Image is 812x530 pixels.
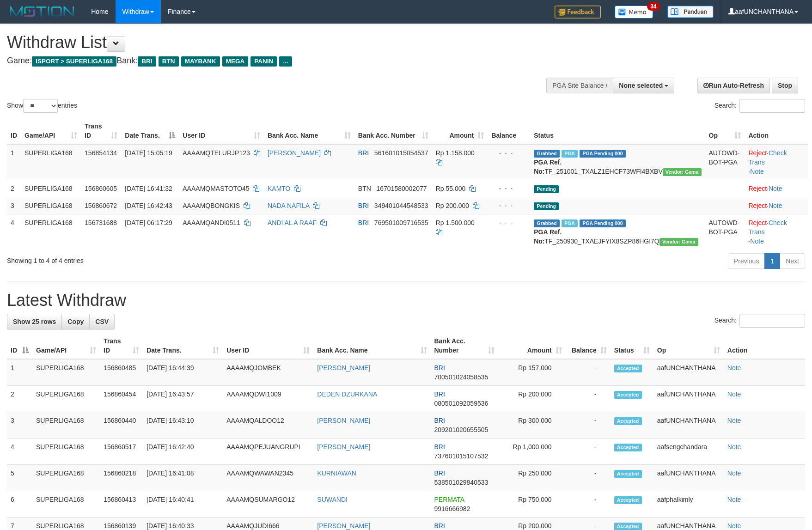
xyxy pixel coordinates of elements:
[530,214,705,250] td: TF_250930_TXAEJFYIX8SZP86HGI7Q
[436,185,466,192] span: Rp 55.000
[434,443,445,451] span: BRI
[780,253,805,269] a: Next
[566,439,611,465] td: -
[7,144,21,180] td: 1
[432,118,488,144] th: Amount: activate to sort column ascending
[264,118,354,144] th: Bank Acc. Name: activate to sort column ascending
[434,426,488,433] span: Copy 209201020655505 to clipboard
[7,359,32,386] td: 1
[32,439,100,465] td: SUPERLIGA168
[562,219,578,227] span: Marked by aafromsomean
[100,439,143,465] td: 156860517
[705,214,745,250] td: AUTOWD-BOT-PGA
[358,202,369,209] span: BRI
[555,6,601,18] img: Feedback.jpg
[566,491,611,518] td: -
[745,118,808,144] th: Action
[727,522,741,530] a: Note
[653,359,724,386] td: aafUNCHANTHANA
[727,496,741,503] a: Note
[143,412,223,439] td: [DATE] 16:43:10
[436,202,469,209] span: Rp 200.000
[223,333,313,359] th: User ID: activate to sort column ascending
[748,149,787,166] a: Check Trans
[7,197,21,214] td: 3
[61,314,90,329] a: Copy
[727,469,741,477] a: Note
[748,149,767,157] a: Reject
[434,496,464,503] span: PERMATA
[530,144,705,180] td: TF_251001_TXALZ1EHCF73WFI4BXBV
[580,150,626,158] span: PGA Pending
[491,184,526,193] div: - - -
[21,180,81,197] td: SUPERLIGA168
[498,439,566,465] td: Rp 1,000,000
[724,333,805,359] th: Action
[89,314,115,329] a: CSV
[739,99,805,113] input: Search:
[764,253,780,269] a: 1
[705,118,745,144] th: Op: activate to sort column ascending
[358,219,369,226] span: BRI
[436,219,475,226] span: Rp 1.500.000
[434,364,445,372] span: BRI
[7,5,77,18] img: MOTION_logo.png
[7,291,805,310] h1: Latest Withdraw
[705,144,745,180] td: AUTOWD-BOT-PGA
[374,219,428,226] span: Copy 769501009716535 to clipboard
[223,386,313,412] td: AAAAMQDWI1009
[7,465,32,491] td: 5
[434,373,488,381] span: Copy 700501024058535 to clipboard
[769,202,782,209] a: Note
[580,219,626,227] span: PGA Pending
[7,180,21,197] td: 2
[143,491,223,518] td: [DATE] 16:40:41
[21,197,81,214] td: SUPERLIGA168
[95,318,109,325] span: CSV
[498,359,566,386] td: Rp 157,000
[317,417,370,424] a: [PERSON_NAME]
[32,359,100,386] td: SUPERLIGA168
[434,390,445,398] span: BRI
[268,185,291,192] a: KAMTO
[100,412,143,439] td: 156860440
[21,214,81,250] td: SUPERLIGA168
[748,185,767,192] a: Reject
[179,118,264,144] th: User ID: activate to sort column ascending
[317,390,377,398] a: DEDEN DZURKANA
[667,6,714,18] img: panduan.png
[32,56,116,67] span: ISPORT > SUPERLIGA168
[181,56,220,67] span: MAYBANK
[354,118,432,144] th: Bank Acc. Number: activate to sort column ascending
[7,33,532,52] h1: Withdraw List
[183,202,240,209] span: AAAAMQBONGKIS
[534,202,559,210] span: Pending
[223,359,313,386] td: AAAAMQJOMBEK
[534,185,559,193] span: Pending
[7,214,21,250] td: 4
[546,78,613,93] div: PGA Site Balance /
[750,238,764,245] a: Note
[619,82,663,89] span: None selected
[434,452,488,460] span: Copy 737601015107532 to clipboard
[125,202,172,209] span: [DATE] 16:42:43
[434,417,445,424] span: BRI
[125,185,172,192] span: [DATE] 16:41:32
[7,386,32,412] td: 2
[566,333,611,359] th: Balance: activate to sort column ascending
[653,491,724,518] td: aafphalkimly
[697,78,770,93] a: Run Auto-Refresh
[317,469,356,477] a: KURNIAWAN
[268,149,321,157] a: [PERSON_NAME]
[32,412,100,439] td: SUPERLIGA168
[772,78,798,93] a: Stop
[566,386,611,412] td: -
[647,2,659,11] span: 34
[491,201,526,210] div: - - -
[434,469,445,477] span: BRI
[143,465,223,491] td: [DATE] 16:41:08
[223,412,313,439] td: AAAAMQALDOO12
[748,219,787,236] a: Check Trans
[613,78,674,93] button: None selected
[183,185,249,192] span: AAAAMQMASTOTO45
